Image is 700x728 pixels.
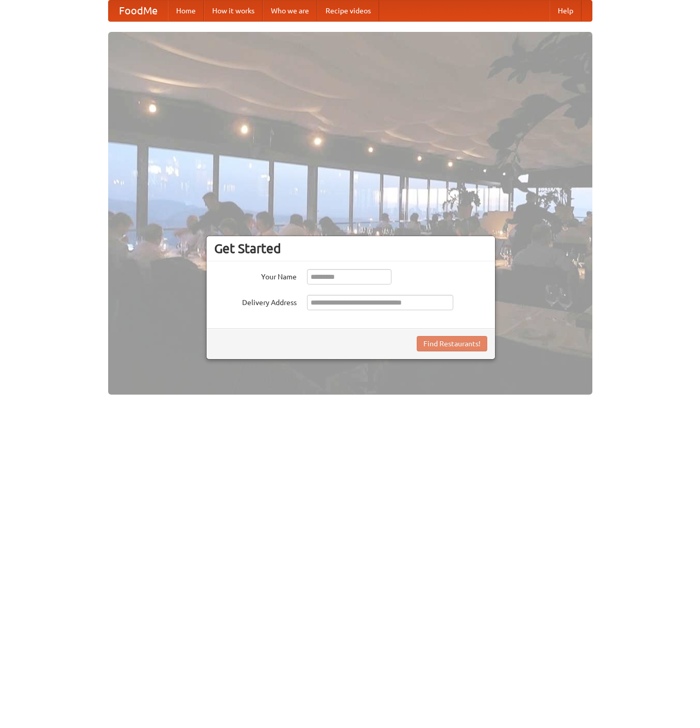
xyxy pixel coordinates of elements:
[214,269,297,282] label: Your Name
[417,336,487,351] button: Find Restaurants!
[214,295,297,308] label: Delivery Address
[204,1,263,21] a: How it works
[168,1,204,21] a: Home
[550,1,582,21] a: Help
[317,1,379,21] a: Recipe videos
[109,1,168,21] a: FoodMe
[263,1,317,21] a: Who we are
[214,241,487,256] h3: Get Started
